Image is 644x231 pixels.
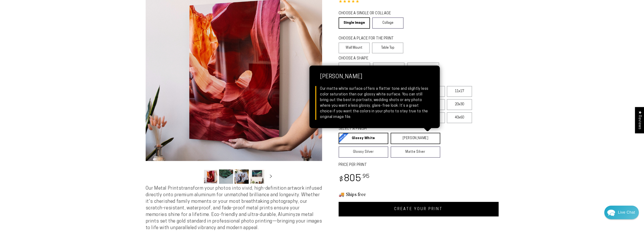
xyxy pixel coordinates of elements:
[339,162,499,168] label: PRICE PER PRINT
[345,65,364,71] span: Rectangle
[320,74,429,86] strong: [PERSON_NAME]
[391,146,440,158] a: Matte Silver
[382,65,395,71] span: Square
[339,36,399,41] legend: CHOOSE A PLACE FOR THE PRINT
[339,191,499,197] h3: 🚚 Ships free
[339,176,343,183] span: $
[339,11,399,16] legend: CHOOSE A SINGLE OR COLLAGE
[339,202,499,216] a: CREATE YOUR PRINT
[219,169,233,184] button: Load image 2 in gallery view
[339,17,370,29] a: Single Image
[361,174,370,179] sup: .95
[204,169,218,184] button: Load image 1 in gallery view
[339,43,370,53] label: Wall Mount
[266,171,276,182] button: Slide right
[339,174,370,184] bdi: 805
[372,43,403,53] label: Table Top
[320,86,429,120] div: Our matte white surface offers a flatter tone and slightly less color saturation than our glossy ...
[235,169,249,184] button: Load image 3 in gallery view
[146,186,322,230] span: Our Metal Prints transform your photos into vivid, high-definition artwork infused directly onto ...
[339,56,400,61] legend: CHOOSE A SHAPE
[339,133,388,144] a: Glossy White
[618,206,635,219] div: Contact Us Directly
[372,17,404,29] a: Collage
[447,86,472,97] label: 11x17
[604,206,639,219] div: Chat widget toggle
[250,169,264,184] button: Load image 4 in gallery view
[339,126,429,132] legend: SELECT A FINISH
[635,107,644,133] div: Click to open Judge.me floating reviews tab
[192,171,202,182] button: Slide left
[447,99,472,110] label: 20x30
[391,133,440,144] a: [PERSON_NAME]
[447,112,472,123] label: 40x60
[339,146,388,158] a: Glossy Silver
